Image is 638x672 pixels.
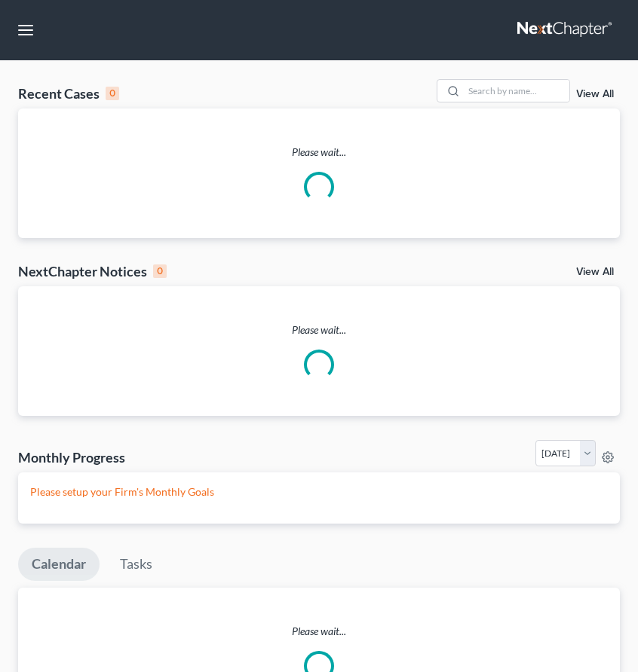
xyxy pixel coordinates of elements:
[153,264,167,278] div: 0
[106,87,119,100] div: 0
[18,322,620,338] p: Please wait...
[18,145,620,160] p: Please wait...
[576,89,614,99] a: View All
[576,267,614,277] a: View All
[18,548,100,581] a: Calendar
[106,548,166,581] a: Tasks
[18,624,620,639] p: Please wait...
[464,80,569,102] input: Search by name...
[18,84,119,102] div: Recent Cases
[30,484,608,499] p: Please setup your Firm's Monthly Goals
[18,262,167,280] div: NextChapter Notices
[18,448,125,466] h3: Monthly Progress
